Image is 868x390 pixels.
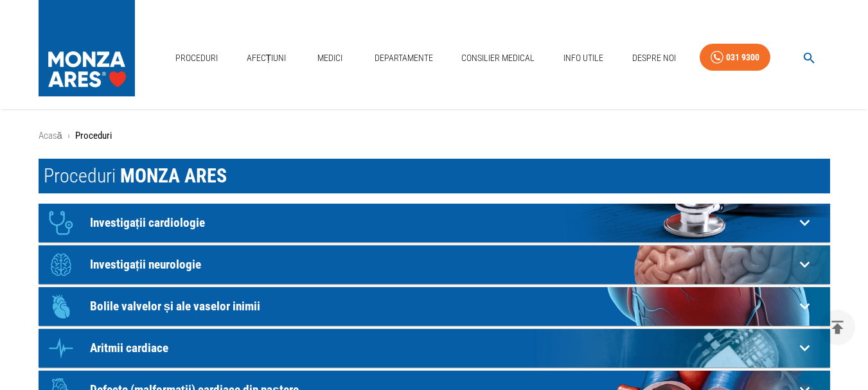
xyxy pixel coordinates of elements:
a: Info Utile [558,45,608,71]
a: 031 9300 [700,44,770,71]
div: IconInvestigații cardiologie [39,204,830,242]
p: Bolile valvelor și ale vaselor inimii [90,299,795,313]
li: › [67,129,70,143]
p: Investigații neurologie [90,258,795,271]
button: delete [820,310,855,345]
p: Investigații cardiologie [90,216,795,229]
a: Medici [310,45,351,71]
p: Aritmii cardiace [90,341,795,355]
div: IconAritmii cardiace [39,329,830,368]
span: MONZA ARES [120,164,227,187]
div: Icon [42,204,80,242]
a: Despre Noi [627,45,681,71]
a: Afecțiuni [242,45,292,71]
a: Departamente [369,45,438,71]
div: Icon [42,245,80,284]
div: 031 9300 [726,49,759,66]
a: Acasă [39,130,62,141]
nav: breadcrumb [39,129,830,143]
div: Icon [42,287,80,326]
div: IconInvestigații neurologie [39,245,830,284]
p: Proceduri [75,129,112,143]
a: Consilier Medical [456,45,540,71]
a: Proceduri [170,45,223,71]
h1: Proceduri [39,159,830,193]
div: Icon [42,329,80,368]
div: IconBolile valvelor și ale vaselor inimii [39,287,830,326]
